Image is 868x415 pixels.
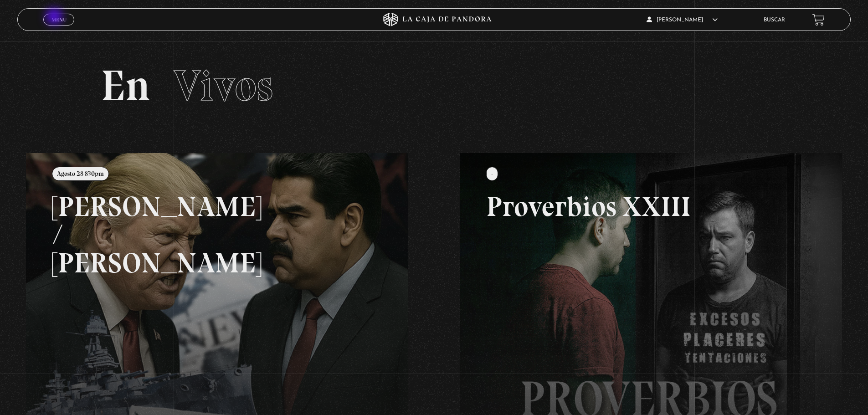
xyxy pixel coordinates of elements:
span: Cerrar [48,25,70,31]
a: View your shopping cart [812,14,825,26]
span: Menu [51,17,67,22]
a: Buscar [764,17,785,23]
span: Vivos [174,60,273,112]
span: [PERSON_NAME] [647,17,718,23]
h2: En [101,64,767,108]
